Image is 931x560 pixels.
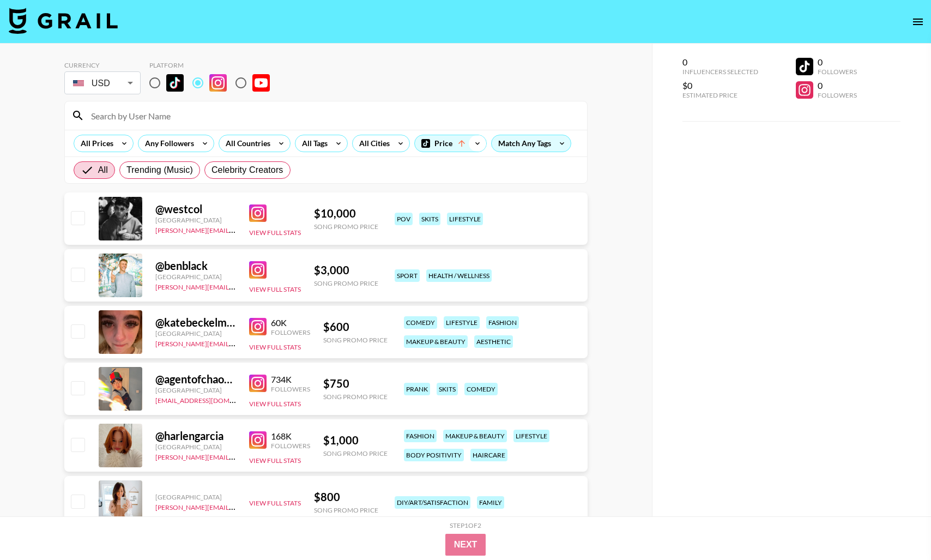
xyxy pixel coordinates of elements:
[415,135,486,152] div: Price
[98,164,108,177] span: All
[486,316,519,329] div: fashion
[84,107,581,124] input: Search by User Name
[682,91,758,99] div: Estimated Price
[155,216,236,224] div: [GEOGRAPHIC_DATA]
[249,261,267,279] img: Instagram
[155,273,236,281] div: [GEOGRAPHIC_DATA]
[166,74,184,92] img: TikTok
[249,400,301,408] button: View Full Stats
[404,316,437,329] div: comedy
[209,74,227,92] img: Instagram
[464,383,498,395] div: comedy
[395,496,470,509] div: diy/art/satisfaction
[395,269,420,282] div: sport
[64,61,141,69] div: Currency
[818,57,857,68] div: 0
[155,329,236,338] div: [GEOGRAPHIC_DATA]
[818,68,857,76] div: Followers
[492,135,571,152] div: Match Any Tags
[249,343,301,351] button: View Full Stats
[155,451,368,461] a: [PERSON_NAME][EMAIL_ADDRESS][PERSON_NAME][DOMAIN_NAME]
[314,263,378,277] div: $ 3,000
[450,521,481,529] div: Step 1 of 2
[211,164,283,177] span: Celebrity Creators
[249,456,301,465] button: View Full Stats
[818,91,857,99] div: Followers
[470,449,507,461] div: haircare
[271,328,310,336] div: Followers
[249,285,301,293] button: View Full Stats
[404,335,468,348] div: makeup & beauty
[155,224,317,234] a: [PERSON_NAME][EMAIL_ADDRESS][DOMAIN_NAME]
[314,222,378,231] div: Song Promo Price
[249,375,267,392] img: Instagram
[249,431,267,449] img: Instagram
[155,429,236,443] div: @ harlengarcia
[155,501,317,511] a: [PERSON_NAME][EMAIL_ADDRESS][DOMAIN_NAME]
[404,383,430,395] div: prank
[126,164,193,177] span: Trending (Music)
[138,135,196,152] div: Any Followers
[155,259,236,273] div: @ benblack
[155,394,265,405] a: [EMAIL_ADDRESS][DOMAIN_NAME]
[444,316,480,329] div: lifestyle
[323,377,388,390] div: $ 750
[74,135,116,152] div: All Prices
[314,279,378,287] div: Song Promo Price
[474,335,513,348] div: aesthetic
[314,506,378,514] div: Song Promo Price
[314,207,378,220] div: $ 10,000
[513,430,549,442] div: lifestyle
[682,68,758,76] div: Influencers Selected
[323,320,388,334] div: $ 600
[149,61,279,69] div: Platform
[249,318,267,335] img: Instagram
[876,505,918,547] iframe: Drift Widget Chat Controller
[477,496,504,509] div: family
[818,80,857,91] div: 0
[155,281,317,291] a: [PERSON_NAME][EMAIL_ADDRESS][DOMAIN_NAME]
[9,8,118,34] img: Grail Talent
[155,386,236,394] div: [GEOGRAPHIC_DATA]
[404,449,464,461] div: body positivity
[249,228,301,237] button: View Full Stats
[404,430,437,442] div: fashion
[323,393,388,401] div: Song Promo Price
[271,431,310,442] div: 168K
[437,383,458,395] div: skits
[395,213,413,225] div: pov
[447,213,483,225] div: lifestyle
[155,372,236,386] div: @ agentofchaos01_
[249,499,301,507] button: View Full Stats
[323,449,388,457] div: Song Promo Price
[155,493,236,501] div: [GEOGRAPHIC_DATA]
[426,269,492,282] div: health / wellness
[323,336,388,344] div: Song Promo Price
[219,135,273,152] div: All Countries
[295,135,330,152] div: All Tags
[907,11,929,33] button: open drawer
[271,442,310,450] div: Followers
[155,443,236,451] div: [GEOGRAPHIC_DATA]
[252,74,270,92] img: YouTube
[249,204,267,222] img: Instagram
[682,80,758,91] div: $0
[323,433,388,447] div: $ 1,000
[682,57,758,68] div: 0
[155,316,236,329] div: @ katebeckelman
[353,135,392,152] div: All Cities
[419,213,440,225] div: skits
[271,385,310,393] div: Followers
[443,430,507,442] div: makeup & beauty
[271,374,310,385] div: 734K
[271,317,310,328] div: 60K
[314,490,378,504] div: $ 800
[155,202,236,216] div: @ westcol
[445,534,486,556] button: Next
[155,338,368,348] a: [PERSON_NAME][EMAIL_ADDRESS][PERSON_NAME][DOMAIN_NAME]
[66,74,138,93] div: USD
